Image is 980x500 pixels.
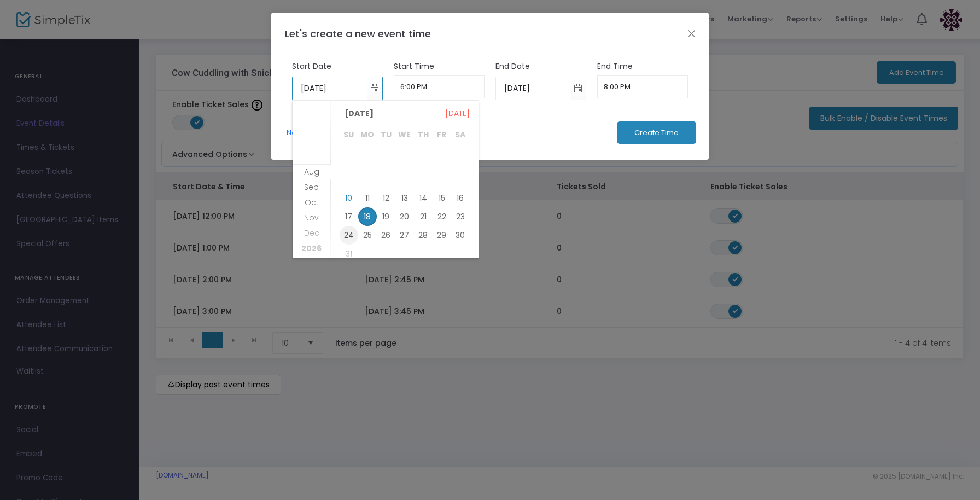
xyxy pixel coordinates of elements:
[340,245,358,263] span: 31
[304,228,319,239] span: Dec
[597,75,689,98] input: Select Time
[340,105,378,121] span: [DATE]
[597,61,689,72] label: End Time
[377,189,395,207] td: Tuesday, August 12, 2025
[377,226,395,245] span: 26
[358,226,377,245] td: Monday, August 25, 2025
[445,106,470,121] span: [DATE]
[285,27,431,40] span: Let's create a new event time
[433,189,451,207] span: 15
[358,226,377,245] span: 25
[287,127,394,138] a: Need to add recurring dates?
[451,189,470,207] span: 16
[433,189,451,207] td: Friday, August 15, 2025
[414,207,433,226] span: 21
[377,207,395,226] td: Tuesday, August 19, 2025
[433,226,451,245] td: Friday, August 29, 2025
[414,207,433,226] td: Thursday, August 21, 2025
[395,207,414,226] span: 20
[358,189,377,207] span: 11
[358,207,377,226] td: Monday, August 18, 2025
[305,197,319,208] span: Oct
[495,61,587,72] label: End Date
[570,77,586,100] button: Toggle calendar
[358,207,377,226] span: 18
[433,226,451,245] span: 29
[496,77,571,100] input: Select date
[304,212,319,223] span: Nov
[340,207,358,226] span: 17
[414,189,433,207] td: Thursday, August 14, 2025
[451,207,470,226] span: 23
[304,166,319,177] span: Aug
[451,189,470,207] td: Saturday, August 16, 2025
[451,207,470,226] td: Saturday, August 23, 2025
[414,226,433,245] span: 28
[394,75,485,98] input: Select Time
[395,226,414,245] span: 27
[292,61,383,72] label: Start Date
[358,189,377,207] td: Monday, August 11, 2025
[301,243,322,254] span: 2026
[433,207,451,226] span: 22
[377,226,395,245] td: Tuesday, August 26, 2025
[340,226,358,245] td: Sunday, August 24, 2025
[414,226,433,245] td: Thursday, August 28, 2025
[617,121,696,144] button: Create Time
[377,207,395,226] span: 19
[394,61,485,72] label: Start Time
[304,182,319,193] span: Sep
[293,77,367,100] input: Select date
[340,189,358,207] td: Sunday, August 10, 2025
[395,189,414,207] span: 13
[340,226,358,245] span: 24
[395,226,414,245] td: Wednesday, August 27, 2025
[377,189,395,207] span: 12
[414,189,433,207] span: 14
[634,129,679,137] span: Create Time
[685,26,699,40] button: Close
[340,189,358,207] span: 10
[340,245,358,263] td: Sunday, August 31, 2025
[340,207,358,226] td: Sunday, August 17, 2025
[451,226,470,245] td: Saturday, August 30, 2025
[395,189,414,207] td: Wednesday, August 13, 2025
[433,207,451,226] td: Friday, August 22, 2025
[395,207,414,226] td: Wednesday, August 20, 2025
[451,226,470,245] span: 30
[367,77,382,100] button: Toggle calendar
